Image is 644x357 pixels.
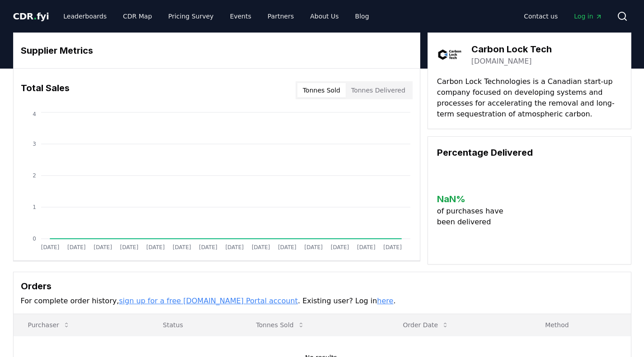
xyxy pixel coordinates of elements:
tspan: [DATE] [357,244,376,250]
h3: Carbon Lock Tech [471,42,552,56]
p: of purchases have been delivered [437,206,511,227]
tspan: [DATE] [199,244,217,250]
a: here [377,297,393,305]
tspan: 4 [33,111,36,117]
a: CDR Map [116,8,159,24]
p: Status [155,320,234,329]
h3: NaN % [437,192,511,206]
a: CDR.fyi [13,10,49,23]
tspan: [DATE] [251,244,270,250]
tspan: 3 [33,141,36,147]
tspan: 0 [33,236,36,242]
tspan: [DATE] [278,244,296,250]
h3: Supplier Metrics [21,44,413,57]
button: Tonnes Delivered [346,83,411,97]
h3: Orders [21,279,624,293]
tspan: [DATE] [94,244,112,250]
a: sign up for a free [DOMAIN_NAME] Portal account [119,297,298,305]
tspan: [DATE] [383,244,402,250]
a: Log in [567,8,609,24]
tspan: [DATE] [225,244,244,250]
span: . [33,11,37,22]
a: About Us [303,8,346,24]
a: Leaderboards [56,8,114,24]
tspan: [DATE] [146,244,165,250]
tspan: [DATE] [173,244,191,250]
tspan: [DATE] [41,244,59,250]
tspan: 2 [33,172,36,179]
a: Events [223,8,259,24]
a: Blog [348,8,376,24]
p: Carbon Lock Technologies is a Canadian start-up company focused on developing systems and process... [437,76,622,120]
tspan: [DATE] [330,244,349,250]
img: Carbon Lock Tech-logo [437,42,462,67]
tspan: [DATE] [304,244,323,250]
button: Tonnes Sold [297,83,346,97]
tspan: [DATE] [67,244,85,250]
span: Log in [574,12,602,21]
h3: Total Sales [21,81,70,99]
tspan: 1 [33,204,36,210]
p: Method [538,320,623,329]
p: For complete order history, . Existing user? Log in . [21,296,624,306]
span: CDR fyi [13,11,49,22]
nav: Main [56,8,376,24]
button: Purchaser [21,316,77,334]
button: Order Date [395,316,456,334]
tspan: [DATE] [120,244,138,250]
button: Tonnes Sold [249,316,312,334]
a: Partners [260,8,301,24]
h3: Percentage Delivered [437,146,622,159]
a: [DOMAIN_NAME] [471,56,532,67]
a: Contact us [517,8,565,24]
nav: Main [517,8,609,24]
a: Pricing Survey [161,8,221,24]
